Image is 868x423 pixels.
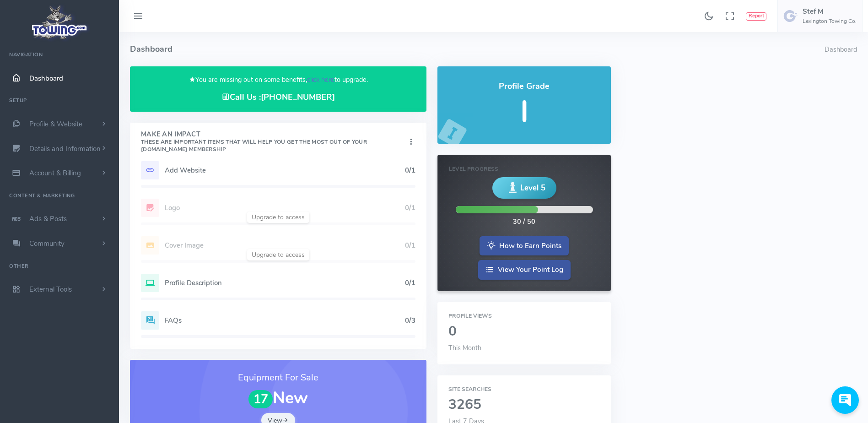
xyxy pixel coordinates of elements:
h2: 0 [448,324,600,339]
span: This Month [448,343,481,352]
span: Community [29,239,65,248]
h4: Profile Grade [448,82,600,91]
h5: Stef M [803,8,857,15]
p: You are missing out on some benefits, to upgrade. [141,75,415,85]
span: Dashboard [29,74,63,83]
span: Profile & Website [29,119,82,129]
h4: Dashboard [130,32,825,66]
h2: 3265 [448,397,600,412]
h5: I [448,96,600,128]
span: External Tools [29,285,72,294]
h5: 0/1 [405,279,415,287]
span: Account & Billing [29,168,81,178]
h5: 0/3 [405,317,415,324]
h4: Make An Impact [141,131,406,153]
span: Level 5 [520,182,545,194]
span: 17 [248,390,273,409]
span: Details and Information [29,144,101,153]
h5: 0/1 [405,167,415,174]
img: logo [29,3,91,42]
a: click here [307,75,334,84]
h1: New [141,389,415,408]
span: Ads & Posts [29,214,67,223]
h3: Equipment For Sale [141,371,415,385]
a: View Your Point Log [478,260,571,280]
button: Report [746,12,766,21]
small: These are important items that will help you get the most out of your [DOMAIN_NAME] Membership [141,138,367,153]
img: user-image [783,9,798,23]
h5: Profile Description [165,279,405,287]
h6: Level Progress [449,166,599,172]
div: 30 / 50 [513,217,535,227]
li: Dashboard [825,45,857,55]
h6: Profile Views [448,313,600,319]
h6: Lexington Towing Co. [803,18,857,24]
a: How to Earn Points [480,236,569,256]
a: [PHONE_NUMBER] [261,92,335,103]
iframe: Conversations [827,386,868,423]
h5: Add Website [165,167,405,174]
h6: Site Searches [448,386,600,392]
h5: FAQs [165,317,405,324]
h4: Call Us : [141,92,415,102]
